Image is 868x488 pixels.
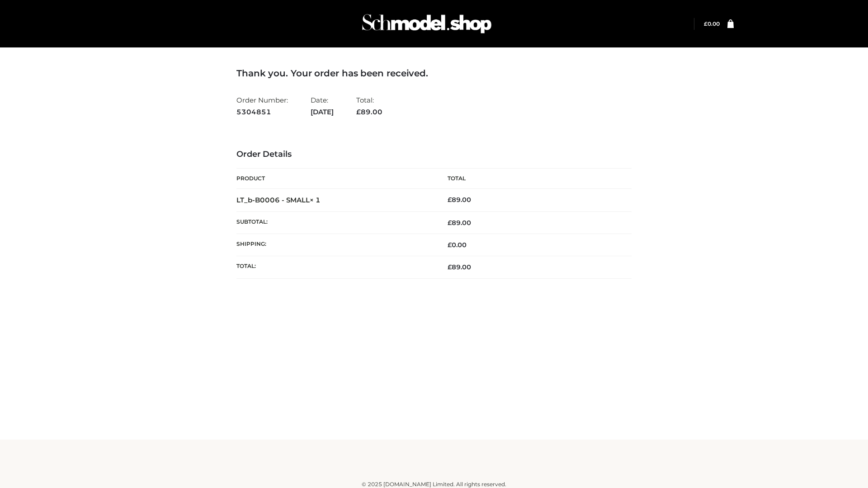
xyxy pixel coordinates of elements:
li: Date: [311,92,334,120]
img: Schmodel Admin 964 [359,6,495,42]
bdi: 0.00 [704,20,720,27]
strong: × 1 [310,196,321,204]
span: 89.00 [448,219,471,227]
th: Shipping: [236,234,434,256]
th: Total [434,169,632,189]
span: £ [448,241,452,249]
strong: 5304851 [236,106,288,118]
span: £ [448,263,452,271]
h3: Order Details [236,150,632,160]
strong: [DATE] [311,106,334,118]
strong: LT_b-B0006 - SMALL [236,196,321,204]
span: 89.00 [356,108,382,116]
span: £ [356,108,361,116]
th: Product [236,169,434,189]
li: Order Number: [236,92,288,120]
span: £ [448,196,452,204]
li: Total: [356,92,382,120]
span: £ [448,219,452,227]
h3: Thank you. Your order has been received. [236,68,632,79]
bdi: 0.00 [448,241,467,249]
th: Total: [236,256,434,278]
a: £0.00 [704,20,720,27]
bdi: 89.00 [448,196,471,204]
span: 89.00 [448,263,471,271]
span: £ [704,20,708,27]
th: Subtotal: [236,211,434,234]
